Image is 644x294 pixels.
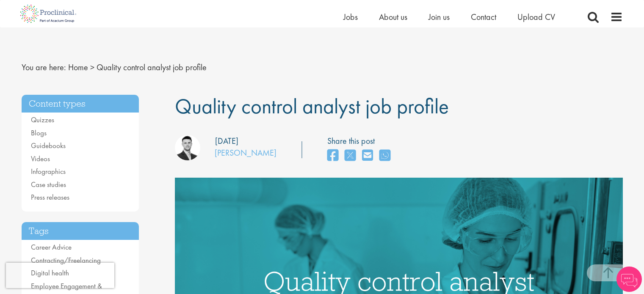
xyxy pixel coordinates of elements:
[517,11,555,22] a: Upload CV
[471,11,496,22] a: Contact
[31,154,50,163] a: Videos
[68,62,88,73] a: breadcrumb link
[97,62,207,73] span: Quality control analyst job profile
[345,147,356,165] a: share on twitter
[616,267,642,292] img: Chatbot
[22,62,66,73] span: You are here:
[327,135,395,147] label: Share this post
[327,147,338,165] a: share on facebook
[31,180,66,189] a: Case studies
[31,128,47,137] a: Blogs
[215,135,238,147] div: [DATE]
[31,242,72,252] a: Career Advice
[379,11,407,22] a: About us
[428,11,450,22] a: Join us
[22,95,139,113] h3: Content types
[31,192,69,202] a: Press releases
[175,135,200,160] img: Joshua Godden
[31,167,66,176] a: Infographics
[31,141,66,150] a: Guidebooks
[215,147,276,158] a: [PERSON_NAME]
[90,62,94,73] span: >
[175,93,449,120] span: Quality control analyst job profile
[31,256,101,265] a: Contracting/Freelancing
[343,11,358,22] a: Jobs
[22,222,139,240] h3: Tags
[362,147,373,165] a: share on email
[6,263,114,288] iframe: reCAPTCHA
[379,147,390,165] a: share on whats app
[31,115,54,124] a: Quizzes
